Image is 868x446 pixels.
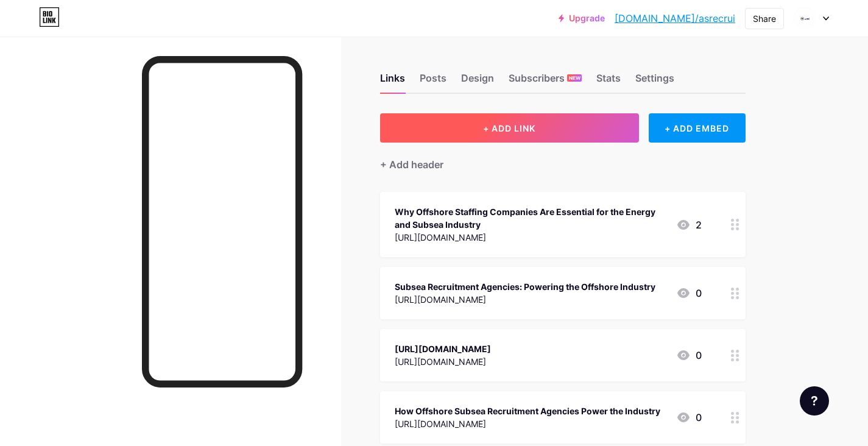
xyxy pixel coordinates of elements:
a: Upgrade [559,13,605,23]
div: [URL][DOMAIN_NAME] [395,355,491,368]
div: 0 [676,286,702,300]
div: [URL][DOMAIN_NAME] [395,417,660,430]
div: Design [461,71,494,93]
div: + ADD EMBED [649,113,746,143]
span: + ADD LINK [483,123,535,133]
div: Posts [420,71,446,93]
div: + Add header [380,157,443,172]
div: [URL][DOMAIN_NAME] [395,231,666,244]
div: [URL][DOMAIN_NAME] [395,342,491,355]
div: [URL][DOMAIN_NAME] [395,293,655,306]
div: Subsea Recruitment Agencies: Powering the Offshore Industry [395,280,655,293]
div: Why Offshore Staffing Companies Are Essential for the Energy and Subsea Industry [395,205,666,231]
div: Subscribers [509,71,582,93]
div: 0 [676,410,702,425]
div: Links [380,71,405,93]
img: AS Recruitment [793,7,816,30]
div: Share [753,12,776,25]
div: 2 [676,218,702,232]
a: [DOMAIN_NAME]/asrecrui [615,11,735,26]
span: NEW [569,74,580,82]
div: 0 [676,348,702,363]
div: Stats [596,71,621,93]
div: Settings [635,71,674,93]
div: How Offshore Subsea Recruitment Agencies Power the Industry [395,405,660,417]
button: + ADD LINK [380,113,639,143]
